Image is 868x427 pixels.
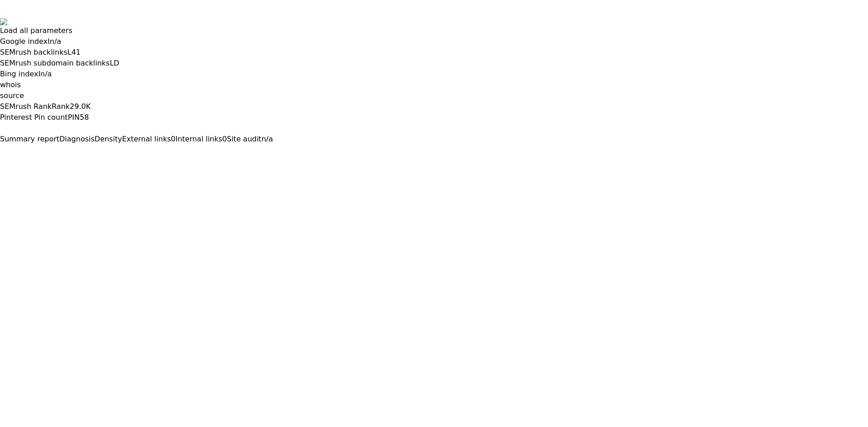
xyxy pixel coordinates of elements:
[47,37,50,46] span: I
[175,135,222,143] span: Internal links
[40,70,52,78] a: n/a
[261,135,273,143] span: n/a
[94,135,122,143] span: Density
[110,59,119,67] span: LD
[38,70,41,78] span: I
[68,113,80,122] span: PIN
[80,113,89,122] a: 58
[59,135,94,143] span: Diagnosis
[52,102,70,111] span: Rank
[227,135,262,143] span: Site audit
[50,37,61,46] a: n/a
[71,48,80,56] a: 41
[222,135,227,143] span: 0
[122,135,171,143] span: External links
[67,48,71,56] span: L
[227,135,273,143] a: Site auditn/a
[171,135,175,143] span: 0
[70,102,90,111] a: 29.0K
